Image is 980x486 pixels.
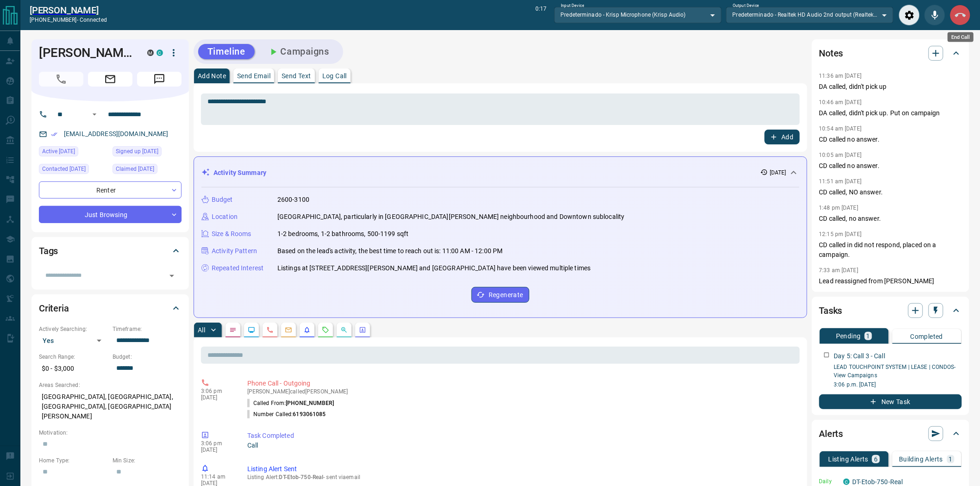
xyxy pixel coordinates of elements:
[39,206,182,223] div: Just Browsing
[212,195,233,205] p: Budget
[277,195,309,205] p: 2600-3100
[471,287,529,303] button: Regenerate
[819,423,962,445] div: Alerts
[113,353,182,361] p: Budget:
[247,388,796,395] p: [PERSON_NAME] called [PERSON_NAME]
[279,474,324,480] span: DT-Etob-750-Real
[30,5,107,16] a: [PERSON_NAME]
[212,246,257,256] p: Activity Pattern
[819,42,962,64] div: Notes
[836,333,861,339] p: Pending
[247,410,326,418] p: Number Called:
[874,456,878,462] p: 6
[80,17,107,23] span: connected
[201,474,233,480] p: 11:14 am
[819,477,838,486] p: Daily
[113,146,182,159] div: Thu Jan 07 2016
[89,109,100,120] button: Open
[277,229,409,239] p: 1-2 bedrooms, 1-2 bathrooms, 500-1199 sqft
[39,243,58,258] h2: Tags
[42,164,86,174] span: Contacted [DATE]
[201,440,233,447] p: 3:06 pm
[819,267,859,274] p: 7:33 am [DATE]
[212,263,264,273] p: Repeated Interest
[212,229,251,239] p: Size & Rooms
[277,246,503,256] p: Based on the lead's activity, the best time to reach out is: 11:00 AM - 12:00 PM
[116,164,154,174] span: Claimed [DATE]
[113,456,182,465] p: Min Size:
[819,82,962,92] p: DA called, didn't pick up
[198,73,226,79] p: Add Note
[829,456,869,462] p: Listing Alerts
[113,164,182,177] div: Wed Nov 21 2018
[770,168,786,177] p: [DATE]
[286,400,334,406] span: [PHONE_NUMBER]
[843,479,850,485] div: condos.ca
[359,326,366,334] svg: Agent Actions
[819,205,859,211] p: 1:48 pm [DATE]
[853,478,903,486] a: DT-Etob-750-Real
[950,5,971,25] div: End Call
[277,212,625,222] p: [GEOGRAPHIC_DATA], particularly in [GEOGRAPHIC_DATA][PERSON_NAME] neighbourhood and Downtown subl...
[819,394,962,409] button: New Task
[116,147,158,156] span: Signed up [DATE]
[201,388,233,394] p: 3:06 pm
[340,326,348,334] svg: Opportunities
[39,389,182,424] p: [GEOGRAPHIC_DATA], [GEOGRAPHIC_DATA], [GEOGRAPHIC_DATA], [GEOGRAPHIC_DATA][PERSON_NAME]
[39,381,182,389] p: Areas Searched:
[201,164,799,181] div: Activity Summary[DATE]
[277,263,591,273] p: Listings at [STREET_ADDRESS][PERSON_NAME] and [GEOGRAPHIC_DATA] have been viewed multiple times
[819,125,862,132] p: 10:54 am [DATE]
[51,131,57,137] svg: Email Verified
[137,72,182,87] span: Message
[819,299,962,322] div: Tasks
[819,46,843,61] h2: Notes
[113,325,182,333] p: Timeframe:
[819,73,862,79] p: 11:36 am [DATE]
[819,187,962,197] p: CD called, NO answer.
[39,72,83,87] span: Call
[165,269,178,282] button: Open
[201,394,233,401] p: [DATE]
[88,72,132,87] span: Email
[39,325,108,333] p: Actively Searching:
[39,301,69,316] h2: Criteria
[819,135,962,144] p: CD called no answer.
[39,297,182,319] div: Criteria
[30,16,107,24] p: [PHONE_NUMBER] -
[322,73,347,79] p: Log Call
[899,5,920,25] div: Audio Settings
[819,240,962,260] p: CD called in did not respond, placed on a campaign.
[948,32,974,42] div: End Call
[911,333,943,340] p: Completed
[39,456,108,465] p: Home Type:
[39,164,108,177] div: Mon Aug 11 2025
[819,99,862,106] p: 10:46 am [DATE]
[819,303,842,318] h2: Tasks
[248,326,255,334] svg: Lead Browsing Activity
[258,44,339,59] button: Campaigns
[322,326,329,334] svg: Requests
[819,231,862,237] p: 12:15 pm [DATE]
[247,464,796,474] p: Listing Alert Sent
[247,431,796,441] p: Task Completed
[157,50,163,56] div: condos.ca
[535,5,547,25] p: 0:17
[819,108,962,118] p: DA called, didn't pick up. Put on campaign
[924,5,945,25] div: Mute
[198,44,255,59] button: Timeline
[303,326,311,334] svg: Listing Alerts
[819,426,843,441] h2: Alerts
[39,353,108,361] p: Search Range:
[819,152,862,158] p: 10:05 am [DATE]
[561,3,584,9] label: Input Device
[282,73,311,79] p: Send Text
[212,212,238,222] p: Location
[39,429,182,437] p: Motivation:
[201,447,233,453] p: [DATE]
[247,399,334,407] p: Called From:
[819,276,962,286] p: Lead reassigned from [PERSON_NAME]
[554,7,722,23] div: Predeterminado - Krisp Microphone (Krisp Audio)
[733,3,759,9] label: Output Device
